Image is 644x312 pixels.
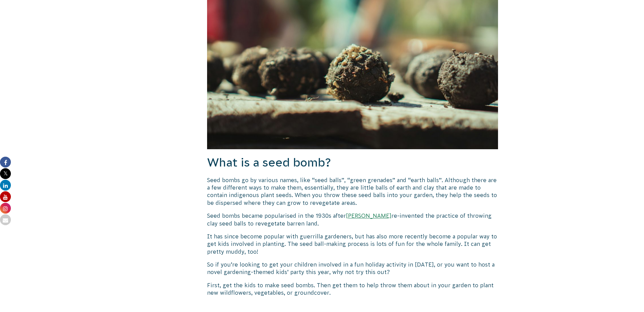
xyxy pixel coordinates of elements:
[207,261,498,276] p: So if you’re looking to get your children involved in a fun holiday activity in [DATE], or you wa...
[346,213,391,219] a: [PERSON_NAME]
[207,212,498,227] p: Seed bombs became popularised in the 1930s after re-invented the practice of throwing clay seed b...
[207,176,498,207] p: Seed bombs go by various names, like “seed balls”, “green grenades” and “earth balls”. Although t...
[207,155,498,171] h2: What is a seed bomb?
[207,233,498,255] p: It has since become popular with guerrilla gardeners, but has also more recently become a popular...
[207,281,498,297] p: First, get the kids to make seed bombs. Then get them to help throw them about in your garden to ...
